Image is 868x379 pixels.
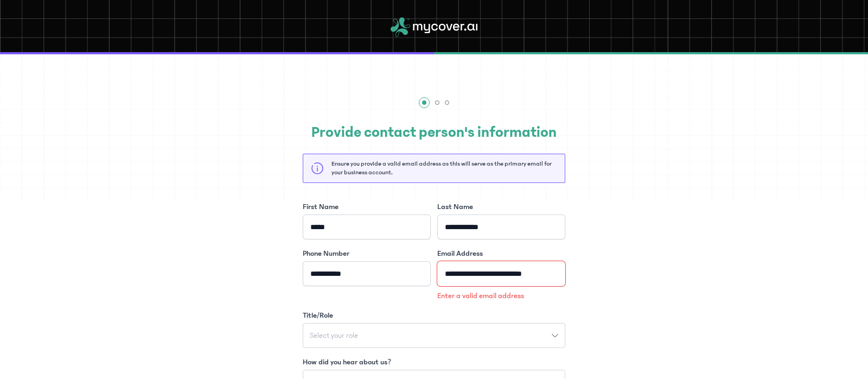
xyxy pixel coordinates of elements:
[437,290,565,301] p: Enter a valid email address
[303,357,391,368] label: How did you hear about us?
[437,248,483,259] label: Email Address
[437,201,473,212] label: Last Name
[303,121,565,144] h2: Provide contact person's information
[303,310,333,321] label: Title/Role
[303,248,349,259] label: Phone Number
[331,160,557,177] p: Ensure you provide a valid email address as this will serve as the primary email for your busines...
[303,332,365,339] span: Select your role
[303,323,565,348] button: Select your role
[303,201,339,212] label: First Name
